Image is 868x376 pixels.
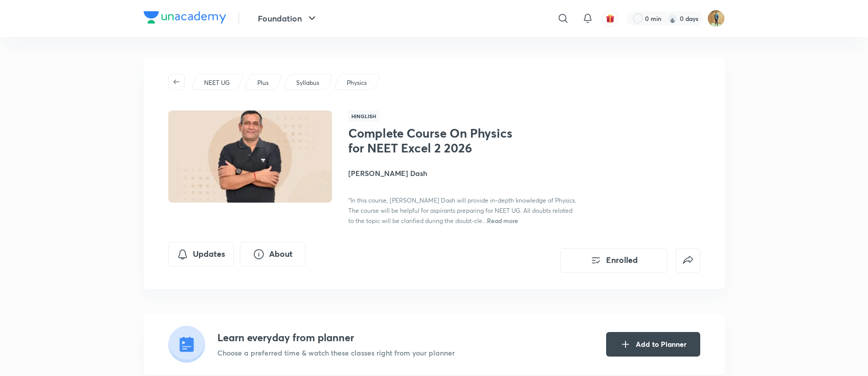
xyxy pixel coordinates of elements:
[707,10,725,27] img: Prashant Dewda
[255,78,270,87] a: Plus
[166,109,333,204] img: Thumbnail
[144,11,226,26] a: Company Logo
[217,330,455,345] h4: Learn everyday from planner
[217,347,455,358] p: Choose a preferred time & watch these classes right from your planner
[348,110,379,122] span: Hinglish
[347,78,367,87] p: Physics
[168,242,234,267] button: Updates
[294,78,321,87] a: Syllabus
[202,78,231,87] a: NEET UG
[240,242,305,267] button: About
[348,168,577,179] h4: [PERSON_NAME] Dash
[606,14,615,23] img: avatar
[667,13,678,24] img: streak
[204,78,230,87] p: NEET UG
[676,248,700,273] button: false
[348,196,576,225] span: "In this course, [PERSON_NAME] Dash will provide in-depth knowledge of Physics. The course will b...
[296,78,319,87] p: Syllabus
[602,10,618,27] button: avatar
[144,11,226,24] img: Company Logo
[606,332,700,357] button: Add to Planner
[345,78,368,87] a: Physics
[252,8,324,29] button: Foundation
[348,126,516,156] h1: Complete Course On Physics for NEET Excel 2 2026
[560,248,667,273] button: Enrolled
[487,216,518,225] span: Read more
[257,78,269,87] p: Plus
